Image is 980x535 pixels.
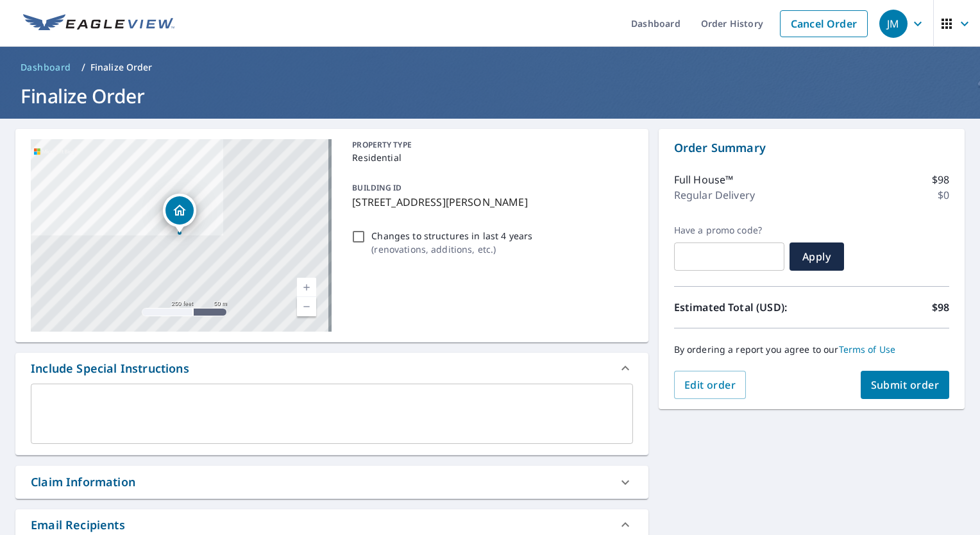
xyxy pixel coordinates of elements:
div: Claim Information [31,473,135,491]
p: BUILDING ID [352,182,401,193]
nav: breadcrumb [15,57,965,78]
label: Have a promo code? [674,225,784,236]
p: $0 [938,187,949,203]
button: Apply [790,242,844,271]
p: PROPERTY TYPE [352,139,627,151]
p: $98 [932,172,949,187]
p: By ordering a report you agree to our [674,344,949,355]
p: Regular Delivery [674,187,755,203]
div: Email Recipients [31,516,125,534]
button: Submit order [861,371,950,399]
a: Dashboard [15,57,76,78]
div: Dropped pin, building 1, Residential property, 473747 State Highway 101 Muldrow, OK 74948 [163,194,196,234]
div: JM [879,10,908,38]
div: Claim Information [15,466,648,498]
span: Submit order [871,378,940,392]
a: Terms of Use [839,343,896,355]
p: $98 [932,300,949,315]
div: Include Special Instructions [15,353,648,384]
img: EV Logo [23,14,174,33]
button: Edit order [674,371,747,399]
p: Residential [352,151,627,164]
p: Estimated Total (USD): [674,300,812,315]
h1: Finalize Order [15,83,965,109]
span: Edit order [684,378,736,392]
a: Current Level 17, Zoom Out [297,297,316,316]
p: Changes to structures in last 4 years [371,229,532,242]
p: [STREET_ADDRESS][PERSON_NAME] [352,194,627,210]
a: Cancel Order [780,10,868,37]
p: Order Summary [674,139,949,157]
div: Include Special Instructions [31,360,189,377]
span: Dashboard [21,61,71,74]
li: / [81,60,85,75]
p: Full House™ [674,172,734,187]
p: ( renovations, additions, etc. ) [371,242,532,256]
span: Apply [800,250,834,264]
p: Finalize Order [90,61,153,74]
a: Current Level 17, Zoom In [297,278,316,297]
